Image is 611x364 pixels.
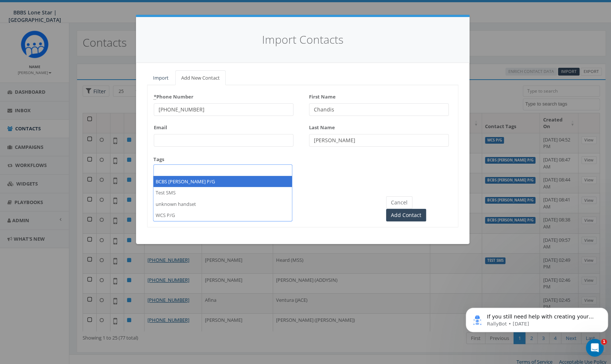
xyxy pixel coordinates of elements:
abbr: required [154,93,156,100]
li: BCBS [PERSON_NAME] P/G [153,176,292,187]
li: WCS P/G [153,210,292,221]
input: Add Contact [386,209,426,221]
h4: Import Contacts [147,32,458,48]
button: Cancel [386,196,412,209]
label: Phone Number [154,91,193,100]
iframe: Intercom notifications message [463,292,611,344]
a: Import [147,70,175,86]
a: Add New Contact [175,70,226,86]
label: Last Name [309,121,335,131]
iframe: Intercom live chat [586,339,604,357]
label: Tags [153,156,164,163]
textarea: Search [156,167,159,173]
input: Enter a valid email address (e.g., example@domain.com) [154,134,293,147]
li: unknown handset [153,198,292,210]
input: +1 214-248-4342 [154,103,293,116]
span: 1 [601,339,607,345]
label: First Name [309,91,336,100]
label: Email [154,121,167,131]
li: Test SMS [153,187,292,198]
